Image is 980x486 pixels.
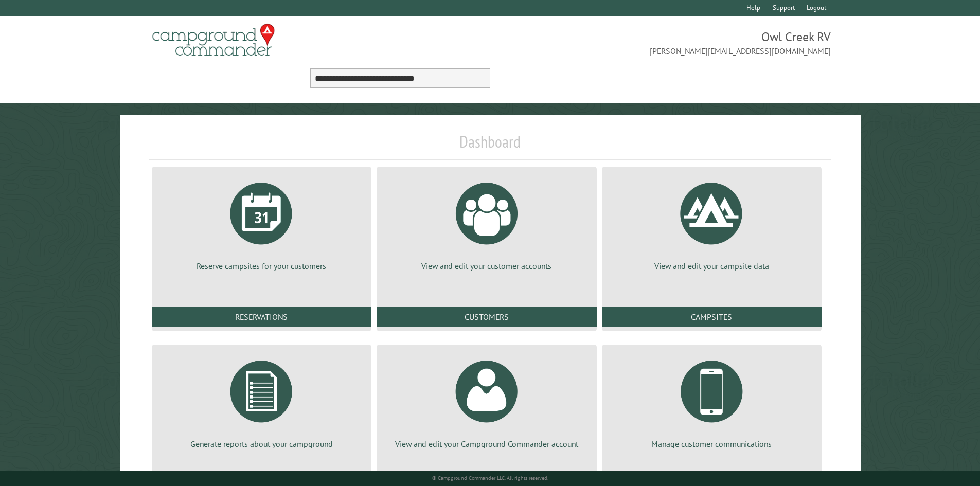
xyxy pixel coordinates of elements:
p: View and edit your campsite data [614,260,809,272]
a: Customers [377,307,596,327]
p: View and edit your customer accounts [389,260,584,272]
a: Generate reports about your campground [164,353,359,449]
p: View and edit your Campground Commander account [389,438,584,449]
p: Reserve campsites for your customers [164,260,359,272]
small: © Campground Commander LLC. All rights reserved. [432,475,548,481]
h1: Dashboard [149,132,831,160]
p: Manage customer communications [614,438,809,449]
img: Campground Commander [149,20,278,60]
a: Manage customer communications [614,353,809,449]
a: View and edit your Campground Commander account [389,353,584,449]
a: Campsites [602,307,822,327]
a: Reservations [152,307,371,327]
span: Owl Creek RV [PERSON_NAME][EMAIL_ADDRESS][DOMAIN_NAME] [490,28,831,57]
a: View and edit your campsite data [614,175,809,272]
a: Reserve campsites for your customers [164,175,359,272]
p: Generate reports about your campground [164,438,359,449]
a: View and edit your customer accounts [389,175,584,272]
